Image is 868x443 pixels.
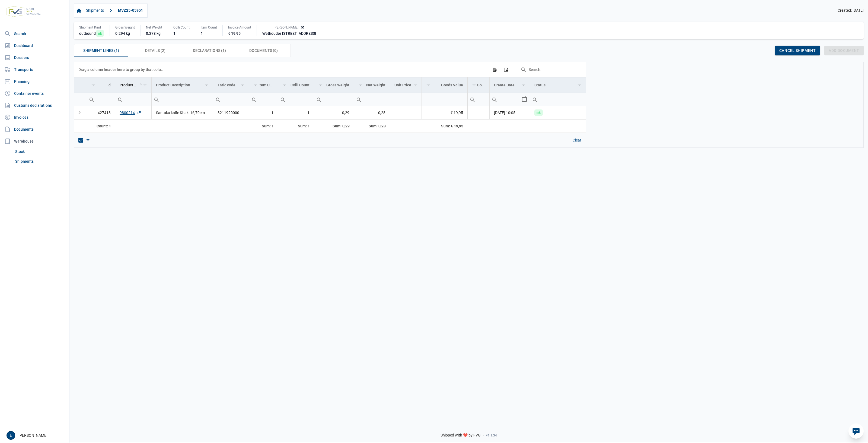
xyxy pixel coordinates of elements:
[87,93,115,106] td: Filter cell
[91,83,95,87] span: Show filter options for column 'Id'
[91,123,111,129] div: Id Count: 1
[146,25,162,30] div: Net Weight
[472,83,476,87] span: Show filter options for column 'Goods Value Exchange Rate'
[173,31,190,36] div: 1
[107,83,111,87] div: Id
[521,93,528,106] div: Select
[79,25,104,30] div: Shipment Kind
[249,93,259,106] div: Search box
[326,83,349,87] div: Gross Weight
[2,112,67,123] a: Invoices
[516,63,581,76] input: Search in the data grid
[146,31,162,36] div: 0.278 kg
[477,83,485,87] div: Goods Value Exchange Rate
[254,123,274,129] div: Item Count Sum: 1
[115,93,151,106] input: Filter cell
[201,25,217,30] div: Item Count
[2,124,67,135] a: Documents
[468,93,477,106] div: Search box
[278,106,314,120] td: 1
[318,83,323,87] span: Show filter options for column 'Gross Weight'
[358,123,386,129] div: Net Weight Sum: 0,28
[2,136,67,147] div: Warehouse
[213,93,249,106] td: Filter cell
[390,93,422,106] input: Filter cell
[2,64,67,75] a: Transports
[84,6,106,15] a: Shipments
[530,77,586,93] td: Column Status
[213,93,223,106] div: Search box
[2,100,67,111] a: Customs declarations
[83,47,119,54] span: Shipment Lines (1)
[534,83,545,87] div: Status
[422,93,467,106] input: Filter cell
[494,111,515,115] span: [DATE] 10:05
[120,110,141,115] a: 9800214
[278,77,314,93] td: Column Colli Count
[152,106,213,120] td: Santoku knife Khaki 16,70cm
[4,4,43,19] img: FVG - Global freight forwarding
[213,77,249,93] td: Column Taric code
[314,93,324,106] div: Search box
[468,93,489,106] input: Filter cell
[314,77,354,93] td: Column Gross Weight
[115,25,135,30] div: Gross Weight
[775,46,820,55] div: Cancel shipment
[426,123,463,129] div: Goods Value Sum: € 19,95
[490,93,499,106] div: Search box
[96,30,104,37] span: ok
[145,47,165,54] span: Details (2)
[143,83,147,87] span: Show filter options for column 'Product Code'
[193,47,226,54] span: Declarations (1)
[115,93,125,106] div: Search box
[490,77,530,93] td: Column Create Date
[78,65,165,74] div: Drag a column header here to group by that column
[490,93,530,106] td: Filter cell
[2,88,67,99] a: Container events
[241,83,245,87] span: Show filter options for column 'Taric code'
[249,77,278,93] td: Column Item Count
[173,25,190,30] div: Colli Count
[152,77,213,93] td: Column Product Description
[87,106,115,120] td: 427418
[441,83,463,87] div: Goods Value
[156,83,190,87] div: Product Description
[7,431,66,440] div: [PERSON_NAME]
[490,65,500,74] div: Export all data to Excel
[494,83,515,87] div: Create Date
[451,110,463,115] span: € 19,95
[291,83,309,87] div: Colli Count
[501,65,511,74] div: Column Chooser
[228,25,251,30] div: Invoice Amount
[87,77,115,93] td: Column Id
[354,93,390,106] td: Filter cell
[2,28,67,39] a: Search
[314,106,354,120] td: 0,29
[7,431,15,440] button: E
[2,40,67,51] a: Dashboard
[413,83,417,87] span: Show filter options for column 'Unit Price'
[282,83,286,87] span: Show filter options for column 'Colli Count'
[2,52,67,63] a: Dossiers
[249,106,278,120] td: 1
[116,6,145,15] a: MVZ25-05951
[838,8,864,13] span: Created: [DATE]
[249,93,278,106] td: Filter cell
[278,93,314,106] input: Filter cell
[486,433,497,438] span: v1.1.34
[13,147,67,156] a: Stock
[228,31,251,36] div: € 19,95
[366,83,385,87] div: Net Weight
[278,93,288,106] div: Search box
[213,93,249,106] input: Filter cell
[274,25,298,30] span: [PERSON_NAME]
[78,138,86,143] div: Enable the filter
[213,106,249,120] td: 8211920000
[530,93,586,106] input: Filter cell
[201,31,217,36] div: 1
